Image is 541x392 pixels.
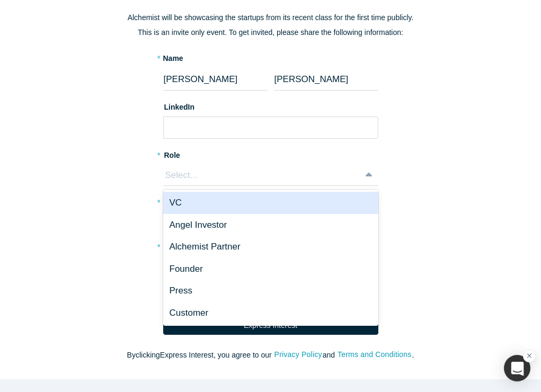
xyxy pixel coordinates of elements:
label: Role [163,146,378,161]
div: Angel Investor [163,214,378,236]
div: Customer [163,302,378,324]
input: First Name [163,68,268,91]
label: LinkedIn [163,98,378,113]
p: By clicking Express Interest , you agree to our and . [56,350,486,361]
button: Privacy Policy [274,349,323,361]
p: This is an invite only event. To get invited, please share the following information: [56,27,486,38]
div: Press [163,280,378,302]
div: Alchemist Partner [163,236,378,258]
button: Terms and Conditions [337,349,412,361]
input: Last Name [274,68,378,91]
div: VC [163,192,378,214]
label: Name [163,53,183,64]
div: Select... [164,168,353,182]
p: Alchemist will be showcasing the startups from its recent class for the first time publicly. [56,12,486,23]
div: Founder [163,258,378,280]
